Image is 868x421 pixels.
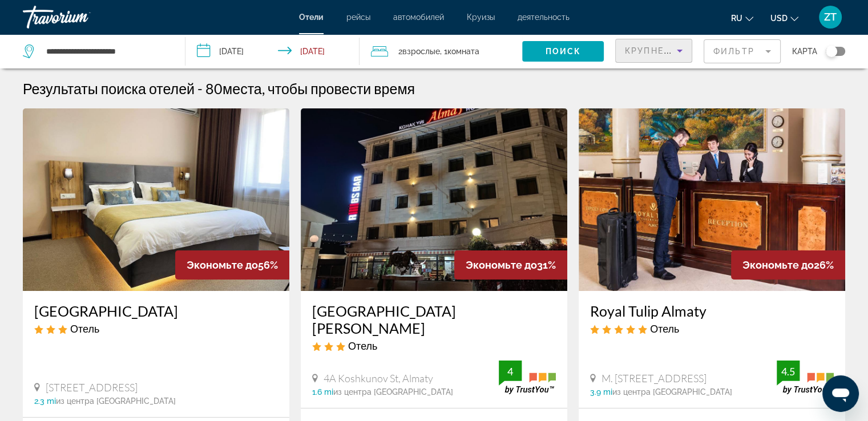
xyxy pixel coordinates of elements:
img: trustyou-badge.svg [777,361,834,394]
div: 5 star Hotel [590,322,834,335]
div: 56% [175,250,289,280]
span: из центра [GEOGRAPHIC_DATA] [56,396,176,406]
button: Filter [704,39,781,64]
span: - [197,80,203,97]
span: 4A Koshkunov St, Almaty [324,372,433,384]
a: Круизы [467,13,495,22]
span: Экономьте до [466,259,537,271]
span: , 1 [440,43,479,59]
span: карта [792,43,817,59]
div: 26% [731,250,845,280]
a: [GEOGRAPHIC_DATA][PERSON_NAME] [312,302,556,337]
span: Поиск [545,47,581,56]
img: Hotel image [301,108,567,291]
span: 2.3 mi [34,396,56,406]
div: 4.5 [777,365,800,378]
span: Комната [447,47,479,56]
span: Отель [650,322,679,335]
a: [GEOGRAPHIC_DATA] [34,302,278,319]
mat-select: Sort by [625,44,683,58]
div: 31% [454,250,567,280]
img: Hotel image [579,108,845,291]
span: Взрослые [402,47,440,56]
a: автомобилей [393,13,444,22]
span: места, чтобы провести время [223,80,415,97]
a: Отели [299,13,324,22]
span: ru [731,14,742,23]
button: Travelers: 2 adults, 0 children [360,34,522,68]
a: рейсы [346,13,370,22]
span: ZT [824,11,837,23]
button: Check-in date: Oct 16, 2025 Check-out date: Oct 23, 2025 [185,34,360,68]
a: деятельность [518,13,570,22]
button: Change language [731,10,753,26]
span: из центра [GEOGRAPHIC_DATA] [333,387,453,396]
span: M. [STREET_ADDRESS] [601,372,706,384]
span: Крупнейшие сбережения [625,46,764,55]
span: Отель [348,339,377,352]
span: Экономьте до [187,259,258,271]
button: Поиск [522,41,604,62]
div: 3 star Hotel [312,339,556,352]
span: 2 [398,43,440,59]
h2: 80 [205,80,415,97]
span: Отель [70,322,99,335]
img: Hotel image [23,108,289,291]
img: trustyou-badge.svg [499,361,556,394]
span: 3.9 mi [590,387,612,396]
span: Экономьте до [742,259,814,271]
div: 3 star Hotel [34,322,278,335]
div: 4 [499,365,522,378]
span: 1.6 mi [312,387,333,396]
button: Toggle map [817,46,845,56]
h1: Результаты поиска отелей [23,80,195,97]
span: USD [770,14,788,23]
iframe: Кнопка запуска окна обмена сообщениями [822,375,859,412]
span: [STREET_ADDRESS] [46,381,138,394]
span: из центра [GEOGRAPHIC_DATA] [612,387,732,396]
button: User Menu [815,5,845,29]
button: Change currency [770,10,798,26]
a: Royal Tulip Almaty [590,302,834,319]
a: Travorium [23,2,137,32]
